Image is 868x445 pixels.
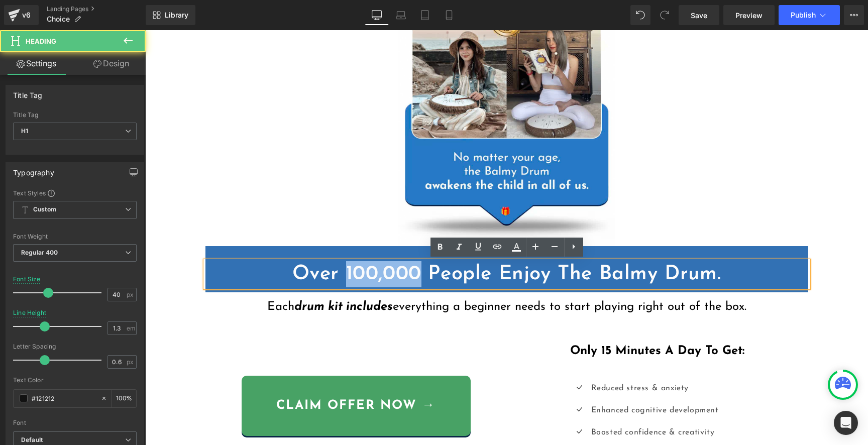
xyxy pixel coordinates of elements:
[32,393,96,404] input: Color
[13,377,137,384] div: Text Color
[425,315,599,327] strong: Only 15 Minutes A Day To Get:
[147,234,576,254] span: Over 100,000 People Enjoy The Balmy Drum.
[446,395,600,410] p: Boosted confidence & creativity
[365,5,389,25] a: Desktop
[834,411,858,435] div: Open Intercom Messenger
[127,291,135,298] span: px
[112,390,136,407] div: %
[13,112,137,119] div: Title Tag
[13,85,43,99] div: Title Tag
[844,5,864,25] button: More
[26,37,56,45] span: Heading
[47,5,146,13] a: Landing Pages
[33,205,56,214] b: Custom
[4,5,39,25] a: v6
[149,271,248,283] i: drum kit includes
[75,52,148,75] a: Design
[723,5,775,25] a: Preview
[735,10,763,21] span: Preview
[127,325,135,331] span: em
[13,419,137,426] div: Font
[13,309,46,316] div: Line Height
[446,351,600,366] p: Reduced stress & anxiety
[96,346,325,406] a: claim offer now →
[691,10,707,21] span: Save
[127,359,135,365] span: px
[13,233,137,240] div: Font Weight
[165,11,188,20] span: Library
[21,249,58,256] b: Regular 400
[13,189,137,197] div: Text Styles
[122,271,601,283] span: Each everything a beginner needs to start playing right out of the box.
[630,5,650,25] button: Undo
[413,5,437,25] a: Tablet
[20,9,33,22] div: v6
[791,11,816,19] span: Publish
[389,5,413,25] a: Laptop
[655,5,675,25] button: Redo
[13,343,137,350] div: Letter Spacing
[47,15,70,23] span: Choice
[13,276,41,283] div: Font Size
[21,127,28,135] b: H1
[446,373,600,388] div: Enhanced cognitive development
[437,5,461,25] a: Mobile
[13,163,54,177] div: Typography
[21,436,43,444] i: Default
[779,5,840,25] button: Publish
[146,5,195,25] a: New Library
